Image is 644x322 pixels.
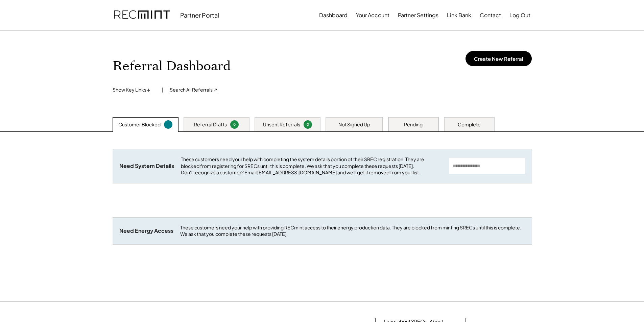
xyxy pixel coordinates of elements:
img: yH5BAEAAAAALAAAAAABAAEAAAIBRAA7 [254,48,291,85]
div: Complete [458,121,481,128]
button: Dashboard [319,8,348,22]
img: recmint-logotype%403x.png [114,4,170,27]
div: Pending [404,121,423,128]
button: Create New Referral [466,51,532,66]
button: Your Account [356,8,389,22]
div: Customer Blocked [118,121,161,128]
button: Contact [480,8,501,22]
div: Not Signed Up [338,121,370,128]
div: Need System Details [119,163,174,170]
h1: Referral Dashboard [113,58,231,74]
div: Search All Referrals ↗ [170,86,217,93]
button: Partner Settings [398,8,438,22]
button: Log Out [509,8,530,22]
div: 0 [305,122,311,127]
div: Referral Drafts [194,121,227,128]
div: Show Key Links ↓ [113,86,155,93]
div: These customers need your help with completing the system details portion of their SREC registrat... [181,156,442,176]
div: 0 [231,122,238,127]
div: Partner Portal [180,11,219,19]
div: | [162,86,163,93]
div: Need Energy Access [119,227,173,234]
div: Unsent Referrals [263,121,300,128]
div: These customers need your help with providing RECmint access to their energy production data. The... [180,224,525,238]
button: Link Bank [447,8,471,22]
